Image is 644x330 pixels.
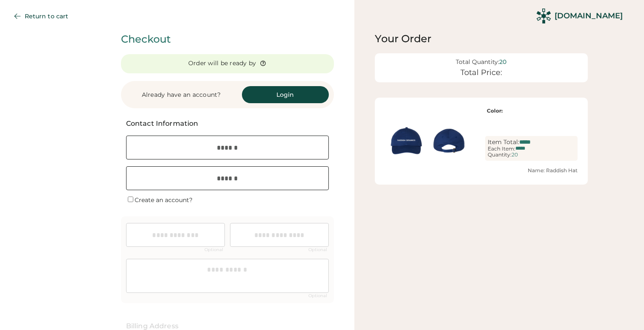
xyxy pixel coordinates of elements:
[488,146,515,152] div: Each Item:
[460,68,502,78] div: Total Price:
[488,152,512,158] div: Quantity:
[242,86,329,103] button: Login
[488,139,519,146] div: Item Total:
[7,8,78,25] button: Return to cart
[135,196,193,204] label: Create an account?
[499,58,506,66] div: 20
[555,11,623,21] div: [DOMAIN_NAME]
[203,248,225,252] div: Optional
[385,119,428,162] img: generate-image
[307,248,329,252] div: Optional
[456,58,499,66] div: Total Quantity:
[126,91,237,99] div: Already have an account?
[188,59,256,68] div: Order will be ready by
[487,107,503,114] strong: Color:
[375,32,588,46] div: Your Order
[126,119,320,129] div: Contact Information
[307,294,329,298] div: Optional
[385,167,578,174] div: Name: Raddish Hat
[428,119,470,162] img: generate-image
[512,152,518,158] div: 20
[121,32,334,46] div: Checkout
[536,9,551,23] img: Rendered Logo - Screens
